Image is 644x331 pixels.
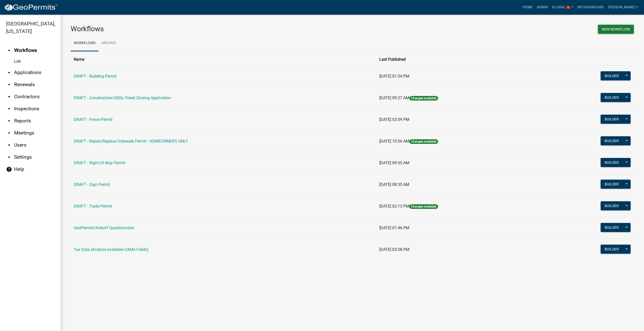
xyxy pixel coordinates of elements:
i: arrow_drop_down [6,154,12,160]
button: Builder [601,245,623,254]
a: Home [521,3,535,12]
i: arrow_drop_down [6,94,12,100]
a: DRAFT - Sign Permit [74,182,110,187]
span: 15 [566,6,571,10]
a: GeoPermits Kickoff Questionnaire [74,225,134,230]
a: Admin [535,3,550,12]
button: Builder [601,223,623,232]
a: DRAFT - Construction/Utility Street Closing Application [74,95,171,100]
a: My Dashboard [575,3,606,12]
button: Builder [601,93,623,102]
span: Changes available [409,139,438,144]
a: DRAFT - Building Permit [74,74,117,79]
i: arrow_drop_down [6,106,12,112]
th: Name [71,53,376,65]
h3: Workflows [71,25,348,33]
button: Builder [601,115,623,124]
i: help [6,166,12,172]
span: [DATE] 01:34 PM [379,74,409,79]
a: Global15 [550,3,576,12]
i: arrow_drop_down [6,118,12,124]
button: Builder [601,158,623,167]
i: arrow_drop_down [6,70,12,76]
i: arrow_drop_up [6,47,12,53]
button: New Workflow [598,25,634,34]
span: [DATE] 01:46 PM [379,225,409,230]
th: Last Published [376,53,541,65]
span: [DATE] 09:27 AM [379,95,409,100]
span: [DATE] 03:58 PM [379,247,409,252]
a: DRAFT - Fence Permit [74,117,113,122]
span: [DATE] 10:56 AM [379,139,409,144]
i: arrow_drop_down [6,142,12,148]
i: arrow_drop_down [6,82,12,88]
a: DRAFT - Repair/Replace Sidewalk Permit - HOMEOWNERS ONLY [74,139,188,144]
a: Tax Data (Analyze available CAMA Fields) [74,247,149,252]
a: Archive [98,35,119,51]
span: [DATE] 03:59 PM [379,117,409,122]
a: DRAFT - Right-Of-Way Permit [74,160,125,165]
span: [DATE] 08:35 AM [379,182,409,187]
span: [DATE] 02:13 PM [379,204,409,209]
a: DRAFT - Trade Permit [74,204,112,209]
button: Builder [601,201,623,210]
button: Builder [601,71,623,80]
button: Builder [601,136,623,145]
a: Workflows [71,35,98,51]
a: [PERSON_NAME] [606,3,640,12]
button: Builder [601,180,623,189]
span: [DATE] 09:55 AM [379,160,409,165]
span: Changes available [409,96,438,101]
span: Changes available [409,204,438,209]
i: arrow_drop_down [6,130,12,136]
